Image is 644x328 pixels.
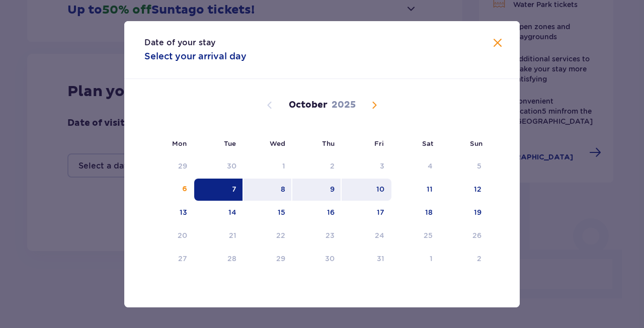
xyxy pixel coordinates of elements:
[391,155,440,178] td: Date not available. Saturday, October 4, 2025
[144,37,215,48] p: Date of your stay
[322,139,335,147] small: Thu
[376,184,384,194] div: 10
[144,248,194,270] td: Date not available. Monday, October 27, 2025
[194,179,244,201] td: Date selected. Tuesday, October 7, 2025
[377,254,384,264] div: 31
[330,184,335,194] div: 9
[332,99,356,111] p: 2025
[422,139,433,147] small: Sat
[477,161,481,171] div: 5
[244,202,292,224] td: 15
[244,225,292,247] td: Date not available. Wednesday, October 22, 2025
[144,155,194,178] td: Date not available. Monday, September 29, 2025
[244,179,292,201] td: 8
[182,184,187,194] div: 6
[425,207,433,217] div: 18
[270,139,285,147] small: Wed
[178,161,187,171] div: 29
[144,50,247,62] p: Select your arrival day
[342,225,391,247] td: Date not available. Friday, October 24, 2025
[325,254,335,264] div: 30
[430,254,433,264] div: 1
[327,207,335,217] div: 16
[368,99,380,111] button: Next month
[264,99,276,111] button: Previous month
[342,248,391,270] td: Date not available. Friday, October 31, 2025
[424,230,433,240] div: 25
[326,230,335,240] div: 23
[144,202,194,224] td: 13
[474,184,481,194] div: 12
[380,161,384,171] div: 3
[227,254,236,264] div: 28
[377,207,384,217] div: 17
[276,254,285,264] div: 29
[440,155,489,178] td: Date not available. Sunday, October 5, 2025
[427,184,433,194] div: 11
[244,155,292,178] td: Date not available. Wednesday, October 1, 2025
[144,225,194,247] td: Date not available. Monday, October 20, 2025
[440,179,489,201] td: 12
[375,230,384,240] div: 24
[194,155,244,178] td: Date not available. Tuesday, September 30, 2025
[330,161,335,171] div: 2
[292,179,342,201] td: 9
[276,230,285,240] div: 22
[477,254,481,264] div: 2
[194,202,244,224] td: 14
[292,248,342,270] td: Date not available. Thursday, October 30, 2025
[228,207,236,217] div: 14
[180,207,187,217] div: 13
[342,202,391,224] td: 17
[292,202,342,224] td: 16
[282,161,285,171] div: 1
[474,207,481,217] div: 19
[289,99,328,111] p: October
[178,230,187,240] div: 20
[278,207,285,217] div: 15
[144,179,194,201] td: 6
[194,225,244,247] td: Date not available. Tuesday, October 21, 2025
[281,184,285,194] div: 8
[440,202,489,224] td: 19
[194,248,244,270] td: Date not available. Tuesday, October 28, 2025
[391,225,440,247] td: Date not available. Saturday, October 25, 2025
[178,254,187,264] div: 27
[470,139,482,147] small: Sun
[492,37,504,50] button: Close
[292,155,342,178] td: Date not available. Thursday, October 2, 2025
[342,155,391,178] td: Date not available. Friday, October 3, 2025
[440,225,489,247] td: Date not available. Sunday, October 26, 2025
[374,139,384,147] small: Fri
[292,225,342,247] td: Date not available. Thursday, October 23, 2025
[172,139,187,147] small: Mon
[391,248,440,270] td: Date not available. Saturday, November 1, 2025
[224,139,236,147] small: Tue
[440,248,489,270] td: 2
[227,161,236,171] div: 30
[472,230,481,240] div: 26
[391,179,440,201] td: 11
[232,184,236,194] div: 7
[244,248,292,270] td: Date not available. Wednesday, October 29, 2025
[229,230,236,240] div: 21
[391,202,440,224] td: 18
[342,179,391,201] td: 10
[428,161,433,171] div: 4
